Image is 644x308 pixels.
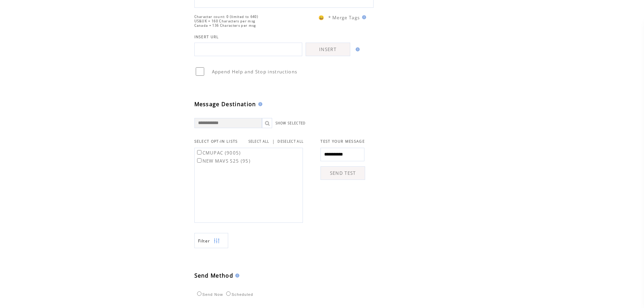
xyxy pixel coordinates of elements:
label: NEW MAVS S25 (95) [196,158,251,164]
span: Character count: 0 (limited to 640) [194,15,259,19]
span: Message Destination [194,100,256,108]
span: US&UK = 160 Characters per msg [194,19,256,23]
label: Send Now [195,292,223,297]
span: Append Help and Stop instructions [212,69,297,75]
img: filters.png [214,233,220,248]
img: help.gif [233,274,239,278]
span: Send Method [194,272,234,279]
input: Send Now [197,291,201,296]
span: SELECT OPT-IN LISTS [194,139,238,144]
a: SELECT ALL [248,139,269,144]
img: help.gif [256,102,262,106]
label: CMUPAC (9005) [196,150,241,156]
input: NEW MAVS S25 (95) [197,158,201,163]
img: help.gif [360,15,366,19]
span: Show filters [198,238,210,244]
a: INSERT [306,43,350,56]
span: TEST YOUR MESSAGE [320,139,365,144]
input: CMUPAC (9005) [197,150,201,155]
span: | [272,138,275,144]
span: * Merge Tags [328,15,360,21]
span: 😀 [318,15,325,21]
a: SHOW SELECTED [276,121,306,125]
a: Filter [194,233,228,248]
input: Scheduled [226,291,231,296]
span: INSERT URL [194,34,219,39]
label: Scheduled [224,292,253,297]
a: DESELECT ALL [278,139,304,144]
img: help.gif [354,47,360,51]
a: SEND TEST [320,166,365,180]
span: Canada = 136 Characters per msg [194,23,256,28]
